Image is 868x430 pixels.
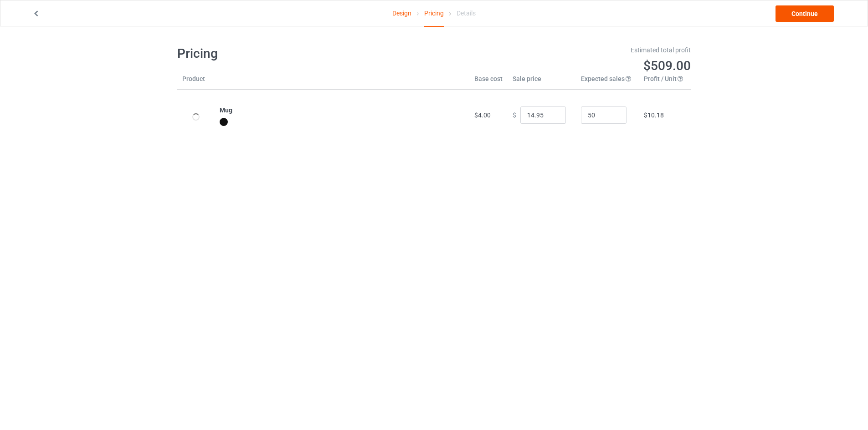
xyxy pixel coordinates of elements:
span: $ [513,111,516,119]
div: Details [457,0,476,26]
div: Estimated total profit [441,46,691,55]
h1: Pricing [177,46,428,62]
div: Pricing [424,0,444,27]
b: Mug [220,106,232,114]
span: $4.00 [474,111,491,119]
span: $509.00 [643,58,691,73]
th: Expected sales [576,74,639,90]
span: $10.18 [644,111,664,119]
th: Sale price [508,74,576,90]
th: Profit / Unit [639,74,691,90]
a: Continue [776,5,834,22]
th: Base cost [469,74,508,90]
th: Product [177,74,215,90]
a: Design [392,0,411,26]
